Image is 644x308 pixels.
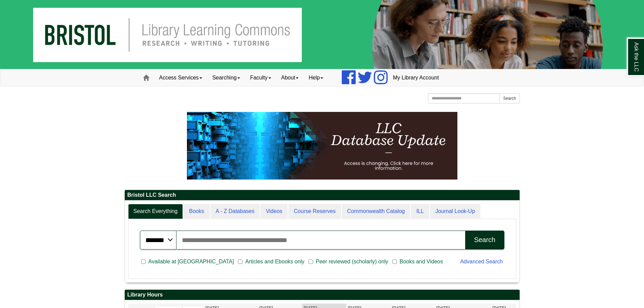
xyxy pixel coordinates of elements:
[146,258,237,266] span: Available at [GEOGRAPHIC_DATA]
[154,69,207,86] a: Access Services
[342,204,410,219] a: Commonwealth Catalog
[313,258,391,266] span: Peer reviewed (scholarly) only
[245,69,276,86] a: Faculty
[242,258,307,266] span: Articles and Ebooks only
[474,236,495,244] div: Search
[125,290,520,300] h2: Library Hours
[388,69,444,86] a: My Library Account
[288,204,341,219] a: Course Reserves
[187,112,457,180] img: HTML tutorial
[238,259,242,265] input: Articles and Ebooks only
[125,190,520,200] h2: Bristol LLC Search
[397,258,446,266] span: Books and Videos
[304,69,328,86] a: Help
[430,204,480,219] a: Journal Look-Up
[184,204,209,219] a: Books
[411,204,429,219] a: ILL
[207,69,245,86] a: Searching
[276,69,304,86] a: About
[309,259,313,265] input: Peer reviewed (scholarly) only
[392,259,397,265] input: Books and Videos
[465,231,504,250] button: Search
[210,204,260,219] a: A - Z Databases
[460,259,503,264] a: Advanced Search
[499,93,520,103] button: Search
[128,204,183,219] a: Search Everything
[141,259,146,265] input: Available at [GEOGRAPHIC_DATA]
[260,204,288,219] a: Videos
